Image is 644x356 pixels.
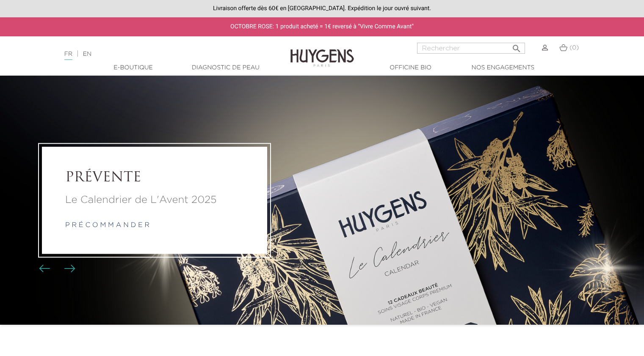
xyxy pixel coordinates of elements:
[509,40,524,52] button: 
[64,51,72,60] a: FR
[91,63,176,72] a: E-Boutique
[461,63,545,72] a: Nos engagements
[83,51,91,57] a: EN
[65,192,244,208] a: Le Calendrier de L'Avent 2025
[290,36,354,68] img: Huygens
[183,63,268,72] a: Diagnostic de peau
[569,45,579,51] span: (0)
[511,41,522,51] i: 
[42,263,70,275] div: Boutons du carrousel
[60,49,262,59] div: |
[65,222,149,229] a: p r é c o m m a n d e r
[65,170,244,186] a: PRÉVENTE
[417,43,525,54] input: Rechercher
[368,63,453,72] a: Officine Bio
